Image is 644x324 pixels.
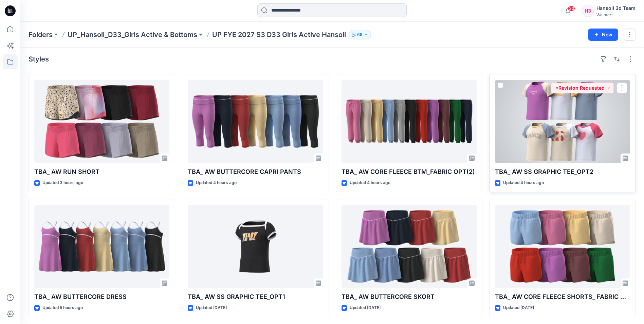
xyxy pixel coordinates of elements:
[188,292,323,302] p: TBA_ AW SS GRAPHIC TEE_OPT1
[503,304,534,311] p: Updated [DATE]
[42,304,83,311] p: Updated 5 hours ago
[503,179,544,186] p: Updated 4 hours ago
[596,4,636,12] div: Hansoll 3d Team
[495,292,630,302] p: TBA_ AW CORE FLEECE SHORTS_ FABRIC OPT(2)
[350,304,381,311] p: Updated [DATE]
[596,12,636,17] div: Walmart
[68,30,197,39] a: UP_Hansoll_D33_Girls Active & Bottoms
[342,205,477,288] a: TBA_ AW BUTTERCORE SKORT
[212,30,346,39] p: UP FYE 2027 S3 D33 Girls Active Hansoll
[588,29,618,41] button: New
[568,6,575,11] span: 33
[357,31,363,38] p: 69
[196,304,227,311] p: Updated [DATE]
[582,5,594,17] div: H3
[34,205,169,288] a: TBA_ AW BUTTERCORE DRESS
[42,179,83,186] p: Updated 3 hours ago
[188,167,323,177] p: TBA_ AW BUTTERCORE CAPRI PANTS
[188,80,323,163] a: TBA_ AW BUTTERCORE CAPRI PANTS
[495,205,630,288] a: TBA_ AW CORE FLEECE SHORTS_ FABRIC OPT(2)
[342,292,477,302] p: TBA_ AW BUTTERCORE SKORT
[29,55,49,63] h4: Styles
[34,167,169,177] p: TBA_ AW RUN SHORT
[34,80,169,163] a: TBA_ AW RUN SHORT
[188,205,323,288] a: TBA_ AW SS GRAPHIC TEE_OPT1
[29,30,53,39] a: Folders
[495,167,630,177] p: TBA_ AW SS GRAPHIC TEE_OPT2
[342,167,477,177] p: TBA_ AW CORE FLEECE BTM_FABRIC OPT(2)
[495,80,630,163] a: TBA_ AW SS GRAPHIC TEE_OPT2
[342,80,477,163] a: TBA_ AW CORE FLEECE BTM_FABRIC OPT(2)
[349,30,371,39] button: 69
[34,292,169,302] p: TBA_ AW BUTTERCORE DRESS
[350,179,390,186] p: Updated 4 hours ago
[196,179,237,186] p: Updated 4 hours ago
